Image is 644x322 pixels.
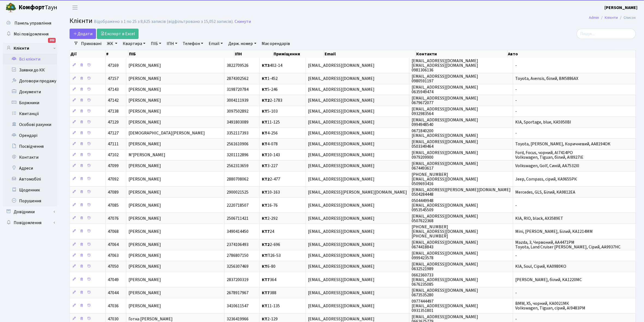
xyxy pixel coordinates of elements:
[68,3,82,12] button: Переключити навігацію
[581,12,644,23] nav: breadcrumb
[308,189,407,195] span: [EMAIL_ADDRESS][PERSON_NAME][DOMAIN_NAME]
[412,171,478,187] span: [PHONE_NUMBER] [EMAIL_ADDRESS][DOMAIN_NAME] 0509693416
[324,50,416,58] th: Email
[260,39,292,48] a: Має орендарів
[262,109,278,115] span: 5-103
[308,62,375,68] span: [EMAIL_ADDRESS][DOMAIN_NAME]
[262,119,267,125] b: КТ
[3,217,57,228] a: Повідомлення
[3,206,57,217] a: Довідники
[227,303,248,309] span: 3410611547
[227,176,248,182] span: 2880708062
[108,62,119,68] span: 47169
[412,106,478,117] span: [EMAIL_ADDRESS][DOMAIN_NAME] 0932983564
[94,19,233,24] div: Відображено з 1 по 25 з 8,625 записів (відфільтровано з 15,052 записів).
[412,261,478,272] span: [EMAIL_ADDRESS][DOMAIN_NAME] 0632521989
[412,58,478,73] span: [EMAIL_ADDRESS][DOMAIN_NAME] [EMAIL_ADDRESS][DOMAIN_NAME] 0981306136
[128,290,161,296] span: [PERSON_NAME]
[515,277,582,283] span: [PERSON_NAME], білий, KA1220MC
[262,152,267,158] b: КТ
[164,39,179,48] a: ІПН
[227,202,248,208] span: 2220718507
[3,54,57,65] a: Всі клієнти
[128,163,161,169] span: [PERSON_NAME]
[262,176,280,182] span: 2-477
[515,290,517,296] span: -
[128,242,161,248] span: [PERSON_NAME]
[273,50,324,58] th: Приміщення
[227,62,248,68] span: 3822709526
[128,130,205,136] span: [DEMOGRAPHIC_DATA][PERSON_NAME]
[128,152,165,158] span: М'[PERSON_NAME]
[308,176,375,182] span: [EMAIL_ADDRESS][DOMAIN_NAME]
[308,290,375,296] span: [EMAIL_ADDRESS][DOMAIN_NAME]
[515,239,621,250] span: Mazda, 3, Червоний, AA4471PM Toyota, Land Cruiser [PERSON_NAME], Сірий, AA9937HC
[262,130,278,136] span: 4-256
[262,264,275,270] span: 6-80
[3,97,57,108] a: Боржники
[235,19,251,24] a: Скинути
[3,130,57,141] a: Орендарі
[416,50,507,58] th: Контакти
[79,39,104,48] a: Приховані
[3,141,57,152] a: Посвідчення
[262,98,282,104] span: 2-1783
[227,253,248,259] span: 2786807150
[108,130,119,136] span: 47127
[515,76,578,82] span: Toyota, Avensis, білий, BM5886AX
[227,189,248,195] span: 2900021525
[262,189,280,195] span: 10-163
[121,39,148,48] a: Квартира
[108,228,119,234] span: 47068
[262,141,278,147] span: 4-078
[412,84,478,95] span: [EMAIL_ADDRESS][DOMAIN_NAME] 0635949474
[128,228,161,234] span: [PERSON_NAME]
[108,119,119,125] span: 47129
[412,95,478,106] span: [EMAIL_ADDRESS][DOMAIN_NAME] 0679672077
[108,163,119,169] span: 47099
[412,250,478,261] span: [EMAIL_ADDRESS][DOMAIN_NAME] 0999423578
[308,253,375,259] span: [EMAIL_ADDRESS][DOMAIN_NAME]
[227,98,248,104] span: 3004111939
[308,130,375,136] span: [EMAIL_ADDRESS][DOMAIN_NAME]
[412,128,478,139] span: 0671840200 [EMAIL_ADDRESS][DOMAIN_NAME]
[515,163,579,169] span: Volkswagen, Golf, Синій, AA7532XI
[508,50,636,58] th: Авто
[412,187,511,197] span: [EMAIL_ADDRESS][PERSON_NAME][DOMAIN_NAME] 0504284448
[262,228,270,234] b: КТ7
[3,65,57,76] a: Заявки до КК
[3,108,57,119] a: Квитанції
[589,15,599,20] a: Admin
[108,87,119,93] span: 47143
[227,277,248,283] span: 2837200319
[308,152,375,158] span: [EMAIL_ADDRESS][DOMAIN_NAME]
[262,119,280,125] span: 11-125
[515,253,517,259] span: -
[262,215,267,221] b: КТ
[3,152,57,163] a: Контакти
[108,202,119,208] span: 47085
[227,109,248,115] span: 3097502892
[105,39,119,48] a: ЖК
[412,287,478,298] span: [EMAIL_ADDRESS][DOMAIN_NAME] 0673535280
[108,141,119,147] span: 47111
[19,3,45,12] b: Комфорт
[262,76,278,82] span: 1-452
[262,62,282,68] span: 402-14
[108,303,119,309] span: 47036
[227,163,248,169] span: 2562313659
[262,290,270,296] b: КТ7
[262,303,267,309] b: КТ
[605,15,618,20] a: Клієнти
[308,141,375,147] span: [EMAIL_ADDRESS][DOMAIN_NAME]
[308,109,375,115] span: [EMAIL_ADDRESS][DOMAIN_NAME]
[128,202,161,208] span: [PERSON_NAME]
[14,20,51,26] span: Панель управління
[70,29,96,39] a: Додати
[515,228,593,234] span: Mini, [PERSON_NAME], Білий, KA1214MM
[515,150,583,160] span: Ford, Focus, чорний, АІ7414РО Volkswagen, Tiguan, білий, AI8927IE
[262,264,267,270] b: КТ
[108,290,119,296] span: 47044
[262,242,270,248] b: КТ2
[308,202,375,208] span: [EMAIL_ADDRESS][DOMAIN_NAME]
